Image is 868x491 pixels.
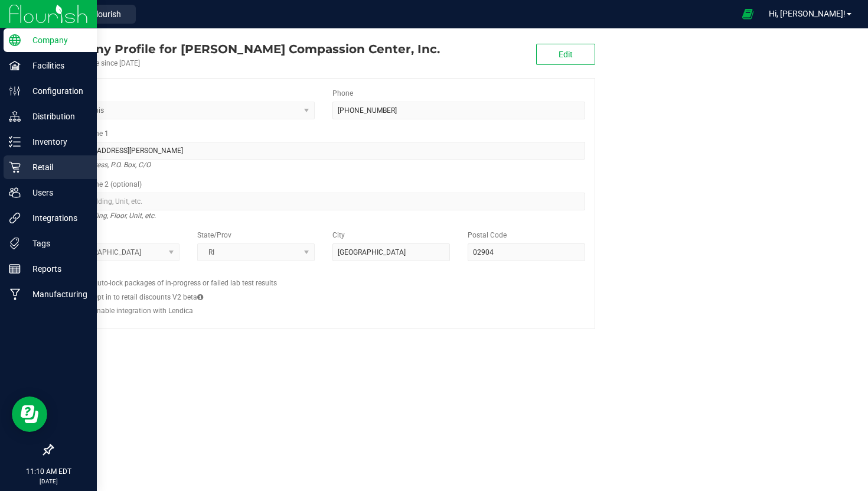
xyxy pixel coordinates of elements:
[52,40,440,58] div: Thomas C. Slater Compassion Center, Inc.
[62,179,142,190] label: Address Line 2 (optional)
[9,60,21,71] inline-svg: Facilities
[62,193,585,210] input: Suite, Building, Unit, etc.
[21,58,92,73] p: Facilities
[62,209,156,223] i: Suite, Building, Floor, Unit, etc.
[21,135,92,149] p: Inventory
[9,161,21,173] inline-svg: Retail
[21,84,92,98] p: Configuration
[9,110,21,122] inline-svg: Distribution
[9,212,21,224] inline-svg: Integrations
[52,58,440,69] div: Account active since [DATE]
[9,187,21,199] inline-svg: Users
[9,288,21,300] inline-svg: Manufacturing
[93,278,277,288] label: Auto-lock packages of in-progress or failed lab test results
[5,477,92,486] p: [DATE]
[468,230,507,240] label: Postal Code
[21,33,92,47] p: Company
[21,186,92,200] p: Users
[536,44,595,65] button: Edit
[93,292,203,303] label: Opt in to retail discounts V2 beta
[332,230,345,240] label: City
[332,102,585,119] input: (123) 456-7890
[93,305,193,316] label: Enable integration with Lendica
[21,160,92,174] p: Retail
[735,2,761,25] span: Open Ecommerce Menu
[9,85,21,97] inline-svg: Configuration
[197,230,231,240] label: State/Prov
[62,270,585,278] h2: Configs
[769,9,846,18] span: Hi, [PERSON_NAME]!
[9,238,21,249] inline-svg: Tags
[62,158,151,172] i: Street address, P.O. Box, C/O
[12,396,47,432] iframe: Resource center
[9,263,21,275] inline-svg: Reports
[9,34,21,46] inline-svg: Company
[559,50,573,59] span: Edit
[62,142,585,160] input: Address
[468,243,585,261] input: Postal Code
[5,466,92,477] p: 11:10 AM EDT
[21,109,92,123] p: Distribution
[21,287,92,301] p: Manufacturing
[21,236,92,251] p: Tags
[21,211,92,225] p: Integrations
[21,262,92,276] p: Reports
[9,136,21,148] inline-svg: Inventory
[332,243,450,261] input: City
[332,88,353,99] label: Phone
